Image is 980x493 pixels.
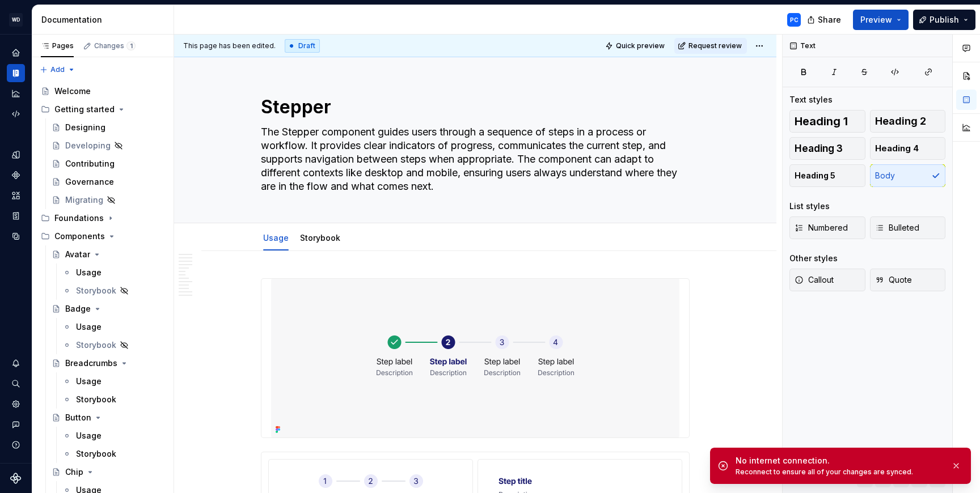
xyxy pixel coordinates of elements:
div: Usage [76,267,102,278]
button: Heading 2 [870,110,946,133]
span: Numbered [795,222,848,233]
a: Assets [7,186,25,205]
a: Welcome [36,82,169,100]
a: Usage [58,318,169,336]
span: Preview [860,14,892,25]
div: Governance [65,176,114,188]
textarea: The Stepper component guides users through a sequence of steps in a process or workflow. It provi... [259,123,687,195]
div: Pages [41,41,74,50]
a: Storybook [58,282,169,300]
a: Developing [47,137,169,155]
textarea: Stepper [259,93,687,121]
a: Storybook [58,336,169,354]
button: Quote [870,269,946,291]
span: Add [50,65,65,74]
a: Home [7,44,25,62]
span: Quick preview [616,41,665,50]
span: Callout [795,274,834,286]
div: Usage [259,226,293,249]
div: Getting started [36,100,169,118]
div: Developing [65,140,111,151]
div: Storybook [76,448,116,460]
div: Chip [65,466,83,478]
div: Documentation [7,64,25,82]
button: Heading 3 [789,137,865,160]
div: Contributing [65,158,115,169]
div: Storybook [76,394,116,405]
div: Usage [76,321,102,333]
button: Add [36,62,79,78]
div: Other styles [789,253,838,264]
span: Share [818,14,841,25]
button: Bulleted [870,216,946,239]
div: Components [54,231,105,242]
div: Foundations [36,209,169,227]
a: Code automation [7,105,25,123]
button: Publish [913,10,975,30]
button: WD [2,7,29,32]
div: Storybook [76,285,116,296]
div: Migrating [65,194,103,206]
span: Quote [875,274,912,286]
a: Button [47,409,169,427]
button: Contact support [7,415,25,433]
span: Heading 1 [795,116,848,127]
div: Getting started [54,104,115,115]
div: Foundations [54,212,104,224]
a: Supernova Logo [10,473,22,484]
div: Usage [76,430,102,441]
a: Usage [58,427,169,445]
button: Heading 1 [789,110,865,133]
button: Heading 4 [870,137,946,160]
div: Documentation [41,14,169,25]
div: Changes [94,41,136,50]
a: Usage [58,372,169,390]
button: Numbered [789,216,865,239]
div: Welcome [54,86,91,97]
a: Contributing [47,155,169,173]
a: Chip [47,463,169,481]
a: Governance [47,173,169,191]
div: Settings [7,395,25,413]
span: Publish [930,14,959,25]
button: Preview [853,10,909,30]
span: Heading 5 [795,170,835,181]
span: 1 [126,41,136,50]
div: Usage [76,376,102,387]
div: PC [790,15,799,24]
a: Usage [263,233,289,243]
div: Components [36,227,169,245]
a: Storybook stories [7,207,25,225]
button: Heading 5 [789,164,865,187]
a: Storybook [300,233,340,243]
div: Storybook [76,339,116,351]
a: Data sources [7,227,25,245]
a: Migrating [47,191,169,209]
div: No internet connection. [736,455,942,466]
div: Designing [65,122,105,133]
a: Storybook [58,445,169,463]
div: WD [9,13,23,27]
button: Search ⌘K [7,375,25,393]
div: Analytics [7,84,25,103]
div: Components [7,166,25,184]
div: List styles [789,201,830,212]
div: Avatar [65,249,90,260]
button: Notifications [7,354,25,372]
span: Heading 2 [875,116,926,127]
a: Avatar [47,245,169,263]
div: Draft [285,39,320,53]
span: This page has been edited. [183,41,276,50]
div: Storybook [295,226,345,249]
a: Badge [47,300,169,318]
a: Design tokens [7,146,25,164]
span: Heading 4 [875,143,919,154]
